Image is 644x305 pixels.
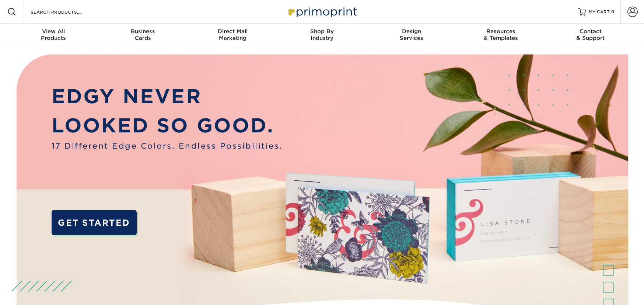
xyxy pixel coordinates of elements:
a: DesignServices [367,24,456,47]
div: Marketing [188,28,277,41]
span: Contact [546,28,635,35]
a: Direct MailMarketing [188,24,277,47]
span: Business [98,28,188,35]
div: & Support [546,28,635,41]
a: View AllProducts [9,24,98,47]
span: 17 Different Edge Colors. Endless Possibilities. [52,140,283,152]
div: Industry [277,28,367,41]
span: Direct Mail [188,28,277,35]
span: Shop By [277,28,367,35]
span: Design [367,28,456,35]
span: View All [9,28,98,35]
a: BusinessCards [98,24,188,47]
a: Contact& Support [546,24,635,47]
span: Resources [456,28,546,35]
div: Services [367,28,456,41]
span: 0 [611,9,615,14]
p: EDGY NEVER [52,82,283,111]
a: GET STARTED [52,210,137,235]
p: LOOKED SO GOOD. [52,111,283,141]
div: Cards [98,28,188,41]
div: & Templates [456,28,546,41]
div: Products [9,28,98,41]
span: MY CART [589,9,610,15]
input: SEARCH PRODUCTS..... [30,7,102,16]
a: Resources& Templates [456,24,546,47]
a: Shop ByIndustry [277,24,367,47]
img: Primoprint [285,4,359,20]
